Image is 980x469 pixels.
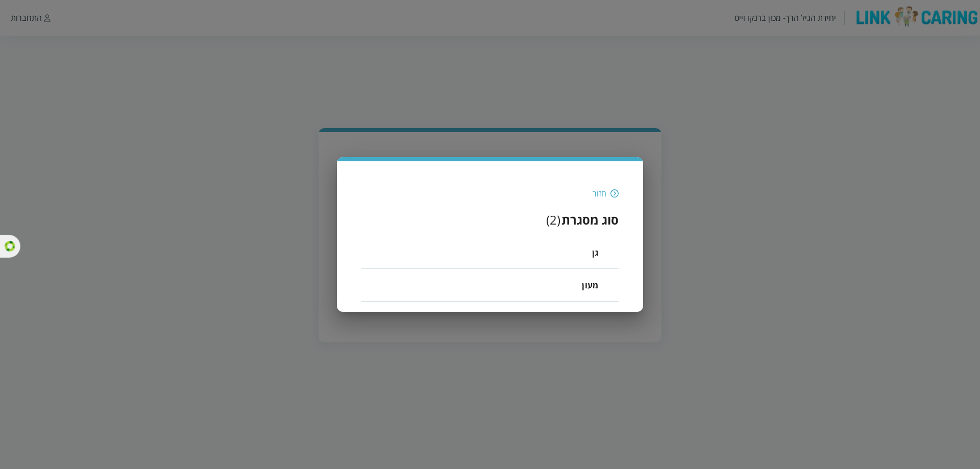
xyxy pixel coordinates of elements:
span: מעון [582,279,598,291]
span: גן [592,246,598,259]
img: חזור [610,189,619,198]
div: חזור [593,188,606,199]
h3: סוג מסגרת [561,211,619,228]
div: ( 2 ) [546,211,560,228]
